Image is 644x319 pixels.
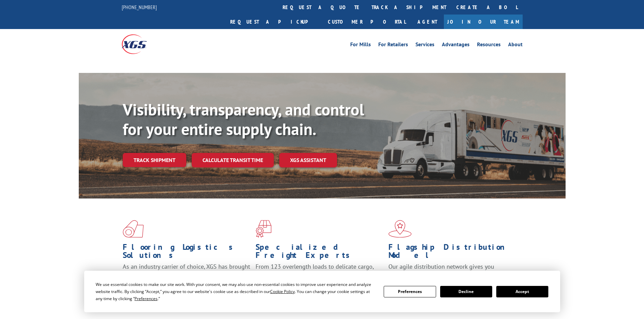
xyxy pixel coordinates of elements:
span: Our agile distribution network gives you nationwide inventory management on demand. [388,263,513,278]
p: From 123 overlength loads to delicate cargo, our experienced staff knows the best way to move you... [256,263,383,293]
button: Decline [440,286,492,297]
img: xgs-icon-flagship-distribution-model-red [388,220,412,238]
a: [PHONE_NUMBER] [122,4,157,10]
button: Preferences [384,286,436,297]
a: Request a pickup [225,15,323,29]
span: Cookie Policy [270,289,295,294]
a: Agent [411,15,444,29]
div: Cookie Consent Prompt [84,271,560,312]
span: Preferences [135,296,158,301]
h1: Specialized Freight Experts [256,243,383,263]
span: As an industry carrier of choice, XGS has brought innovation and dedication to flooring logistics... [123,263,250,287]
a: Advantages [442,42,470,49]
a: Resources [477,42,501,49]
a: Track shipment [123,153,186,167]
a: For Mills [350,42,371,49]
a: Services [415,42,434,49]
h1: Flooring Logistics Solutions [123,243,251,263]
a: About [508,42,523,49]
img: xgs-icon-focused-on-flooring-red [256,220,271,238]
button: Accept [496,286,548,297]
a: Calculate transit time [192,153,274,167]
a: For Retailers [378,42,408,49]
a: Customer Portal [323,15,411,29]
b: Visibility, transparency, and control for your entire supply chain. [123,99,364,139]
a: Join Our Team [444,15,523,29]
div: We use essential cookies to make our site work. With your consent, we may also use non-essential ... [96,281,376,302]
h1: Flagship Distribution Model [388,243,516,263]
a: XGS ASSISTANT [279,153,337,167]
img: xgs-icon-total-supply-chain-intelligence-red [123,220,144,238]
